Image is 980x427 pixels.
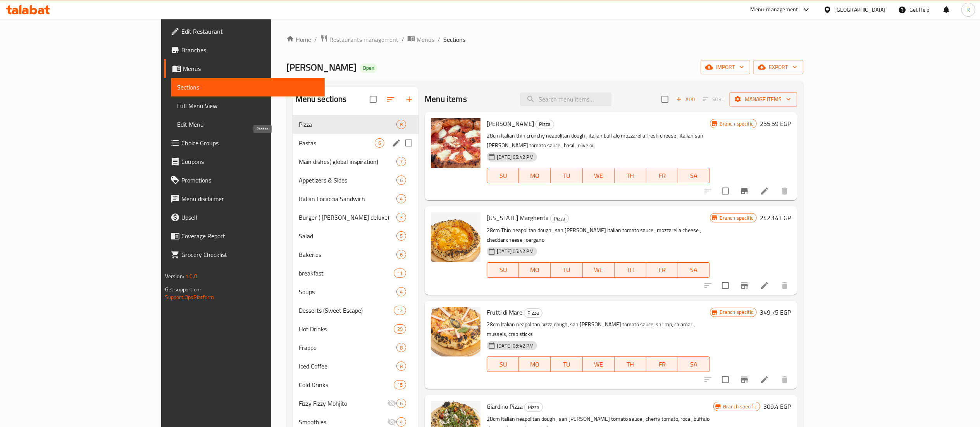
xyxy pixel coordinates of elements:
[397,288,406,296] span: 4
[551,262,582,278] button: TU
[618,170,643,181] span: TH
[299,417,387,427] span: Smoothies
[396,343,406,352] div: items
[583,356,615,372] button: WE
[760,307,791,318] h6: 349.75 EGP
[394,325,406,333] span: 29
[299,176,396,185] span: Appetizers & Sides
[519,262,551,278] button: MO
[165,284,201,294] span: Get support on:
[299,343,396,352] div: Frappe
[760,281,769,290] a: Edit menu item
[701,60,750,74] button: import
[673,93,698,105] button: Add
[181,27,319,36] span: Edit Restaurant
[181,157,319,166] span: Coupons
[775,370,794,389] button: delete
[329,35,398,44] span: Restaurants management
[681,359,707,370] span: SA
[407,34,434,45] a: Menus
[437,35,440,44] li: /
[299,324,394,334] span: Hot Drinks
[299,231,396,241] div: Salad
[397,214,406,221] span: 3
[164,189,325,208] a: Menu disclaimer
[487,226,710,245] p: 28cm Thin neapolitan dough , san [PERSON_NAME] italian tomato sauce , mozzarella cheese , cheddar...
[387,417,396,427] svg: Inactive section
[396,231,406,241] div: items
[391,137,402,149] button: edit
[586,170,611,181] span: WE
[181,176,319,185] span: Promotions
[760,118,791,129] h6: 255.59 EGP
[181,138,319,148] span: Choice Groups
[299,250,396,259] span: Bakeries
[293,301,419,320] div: Desserts (Sweet Escape)12
[487,356,519,372] button: SU
[397,121,406,128] span: 8
[720,403,760,410] span: Branch specific
[299,362,396,371] span: Iced Coffee
[675,95,696,104] span: Add
[735,95,791,104] span: Manage items
[381,90,400,108] span: Sort sections
[835,5,886,14] div: [GEOGRAPHIC_DATA]
[678,356,710,372] button: SA
[735,182,754,200] button: Branch-specific-item
[293,338,419,357] div: Frappe8
[524,403,543,412] div: Pizza
[751,5,798,14] div: Menu-management
[293,264,419,282] div: breakfast11
[299,194,396,203] span: Italian Focaccia Sandwich
[716,120,756,127] span: Branch specific
[657,91,673,107] span: Select section
[394,306,406,315] div: items
[396,157,406,166] div: items
[397,158,406,165] span: 7
[681,264,707,275] span: SA
[646,262,678,278] button: FR
[763,401,791,412] h6: 309.4 EGP
[586,264,611,275] span: WE
[164,152,325,171] a: Coupons
[487,131,710,150] p: 28cm Italian thin crunchy neapolitan dough , italian buffalo mozzarella fresh cheese , italian sa...
[490,359,516,370] span: SU
[490,170,516,181] span: SU
[520,93,611,106] input: search
[164,22,325,41] a: Edit Restaurant
[678,168,710,183] button: SA
[165,292,214,302] a: Support.OpsPlatform
[775,276,794,295] button: delete
[396,213,406,222] div: items
[760,186,769,196] a: Edit menu item
[717,277,734,294] span: Select to update
[487,168,519,183] button: SU
[487,262,519,278] button: SU
[522,264,548,275] span: MO
[360,64,377,73] div: Open
[299,306,394,315] span: Desserts (Sweet Escape)
[394,380,406,389] div: items
[431,212,481,262] img: New York Margherita
[490,264,516,275] span: SU
[375,138,384,148] div: items
[551,356,582,372] button: TU
[293,115,419,134] div: Pizza8
[678,262,710,278] button: SA
[554,359,579,370] span: TU
[966,5,970,14] span: R
[583,168,615,183] button: WE
[299,138,375,148] span: Pastas
[716,308,756,316] span: Branch specific
[299,213,396,222] span: Burger ( [PERSON_NAME] deluxe)
[431,118,481,168] img: Regina Margherita
[293,171,419,189] div: Appetizers & Sides6
[396,287,406,296] div: items
[536,120,554,129] div: Pizza
[494,342,537,350] span: [DATE] 05:42 PM
[293,208,419,227] div: Burger ( [PERSON_NAME] deluxe)3
[522,359,548,370] span: MO
[293,134,419,152] div: Pastas6edit
[615,168,646,183] button: TH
